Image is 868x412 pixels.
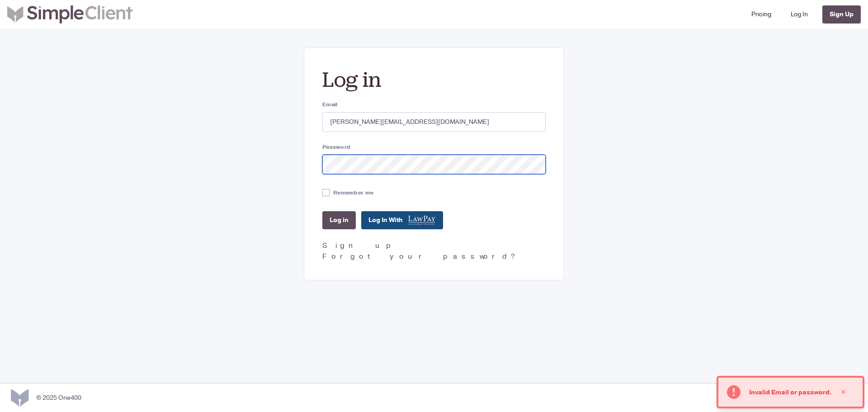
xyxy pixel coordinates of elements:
[322,112,546,132] input: you@example.com
[822,5,861,24] a: Sign Up
[832,383,855,401] button: Close Alert
[322,100,546,109] label: Email
[787,4,811,25] a: Log In
[322,66,546,93] h2: Log in
[322,211,356,229] input: Log in
[749,388,832,397] p: Invalid Email or password.
[322,251,518,261] a: Forgot your password?
[322,241,396,251] a: Sign up
[839,383,848,401] div: Close Alert
[36,393,81,403] div: © 2025 One400
[748,4,775,25] a: Pricing
[333,189,373,197] label: Remember me
[361,211,443,229] a: Log In With
[322,143,546,151] label: Password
